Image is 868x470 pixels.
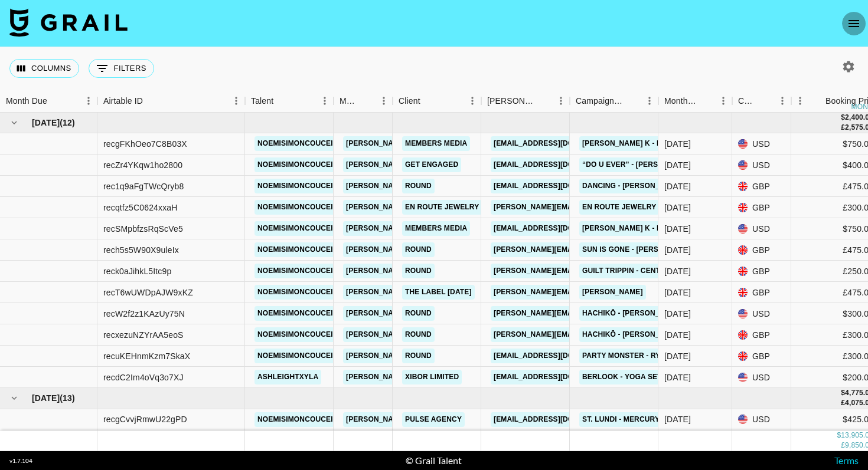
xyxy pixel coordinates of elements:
[254,200,347,215] a: noemisimoncouceiro
[103,223,183,235] div: recSMpbfzsRqScVe5
[491,221,623,236] a: [EMAIL_ADDRESS][DOMAIN_NAME]
[732,239,791,261] div: GBP
[103,265,171,277] div: reck0aJihkL5Itc9p
[732,90,791,113] div: Currency
[487,90,536,113] div: [PERSON_NAME]
[491,370,623,384] a: [EMAIL_ADDRESS][DOMAIN_NAME]
[402,327,435,342] a: Round
[491,264,683,278] a: [PERSON_NAME][EMAIL_ADDRESS][DOMAIN_NAME]
[579,200,659,215] a: En Route Jewelry
[254,285,347,300] a: noemisimoncouceiro
[774,92,791,110] button: Menu
[399,90,420,113] div: Client
[641,92,658,110] button: Menu
[658,90,732,113] div: Month Due
[842,12,866,35] button: open drawer
[340,90,358,113] div: Manager
[343,157,536,172] a: [PERSON_NAME][EMAIL_ADDRESS][DOMAIN_NAME]
[254,157,347,172] a: noemisimoncouceiro
[732,303,791,324] div: USD
[9,8,128,37] img: Grail Talent
[254,412,347,427] a: noemisimoncouceiro
[579,306,686,321] a: Hachikō - [PERSON_NAME]
[406,455,462,466] div: © Grail Talent
[402,412,465,427] a: Pulse Agency
[732,324,791,346] div: GBP
[552,92,570,110] button: Menu
[358,93,375,109] button: Sort
[491,285,683,300] a: [PERSON_NAME][EMAIL_ADDRESS][DOMAIN_NAME]
[103,308,185,320] div: recW2f2z1KAzUy75N
[32,117,60,129] span: [DATE]
[9,457,32,465] div: v 1.7.104
[103,350,190,362] div: recuKEHnmKzm7SkaX
[343,200,536,215] a: [PERSON_NAME][EMAIL_ADDRESS][DOMAIN_NAME]
[402,306,435,321] a: Round
[664,138,691,150] div: Jul '25
[103,202,178,213] div: recqtfz5C0624xxaH
[664,180,691,192] div: Jul '25
[103,159,182,171] div: recZr4YKqw1ho2800
[6,90,47,113] div: Month Due
[6,390,22,406] button: hide children
[343,327,536,342] a: [PERSON_NAME][EMAIL_ADDRESS][DOMAIN_NAME]
[80,92,97,110] button: Menu
[402,242,435,257] a: Round
[732,155,791,176] div: USD
[6,114,22,131] button: hide children
[103,413,187,425] div: recgCvvjRmwU22gPD
[579,221,714,236] a: [PERSON_NAME] K - Make Me Feel
[316,92,334,110] button: Menu
[491,136,623,151] a: [EMAIL_ADDRESS][DOMAIN_NAME]
[60,392,75,404] span: ( 13 )
[491,327,683,342] a: [PERSON_NAME][EMAIL_ADDRESS][DOMAIN_NAME]
[334,90,393,113] div: Manager
[464,92,481,110] button: Menu
[402,264,435,278] a: Round
[143,93,159,109] button: Sort
[254,306,347,321] a: noemisimoncouceiro
[402,179,435,193] a: Round
[47,93,64,109] button: Sort
[89,59,154,78] button: Show filters
[841,388,845,398] div: $
[343,412,536,427] a: [PERSON_NAME][EMAIL_ADDRESS][DOMAIN_NAME]
[491,306,683,321] a: [PERSON_NAME][EMAIL_ADDRESS][DOMAIN_NAME]
[579,285,646,300] a: [PERSON_NAME]
[536,93,552,109] button: Sort
[732,133,791,155] div: USD
[841,398,845,408] div: £
[491,349,623,363] a: [EMAIL_ADDRESS][DOMAIN_NAME]
[624,93,641,109] button: Sort
[254,179,347,193] a: noemisimoncouceiro
[576,90,624,113] div: Campaign (Type)
[32,392,60,404] span: [DATE]
[664,202,691,213] div: Jul '25
[343,136,536,151] a: [PERSON_NAME][EMAIL_ADDRESS][DOMAIN_NAME]
[402,370,462,384] a: XIBOR LIMITED
[664,90,698,113] div: Month Due
[251,90,273,113] div: Talent
[103,138,187,150] div: recgFKhOeo7C8B03X
[245,90,334,113] div: Talent
[254,349,347,363] a: noemisimoncouceiro
[570,90,658,113] div: Campaign (Type)
[579,179,814,193] a: Dancing - [PERSON_NAME] & Serve Cold & Jaguar Jaguar
[579,242,700,257] a: Sun Is Gone - [PERSON_NAME]
[757,93,774,109] button: Sort
[714,92,732,110] button: Menu
[343,285,536,300] a: [PERSON_NAME][EMAIL_ADDRESS][DOMAIN_NAME]
[834,455,859,466] a: Terms
[841,113,845,123] div: $
[579,412,663,427] a: St. Lundi - Mercury
[732,367,791,388] div: USD
[809,93,825,109] button: Sort
[481,90,570,113] div: Booker
[732,282,791,303] div: GBP
[491,412,623,427] a: [EMAIL_ADDRESS][DOMAIN_NAME]
[254,264,347,278] a: noemisimoncouceiro
[732,218,791,239] div: USD
[791,92,809,110] button: Menu
[837,430,841,441] div: $
[664,265,691,277] div: Jul '25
